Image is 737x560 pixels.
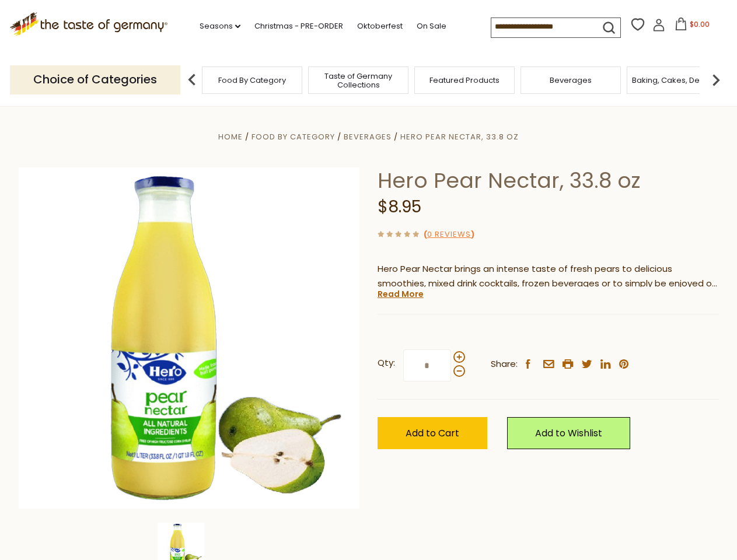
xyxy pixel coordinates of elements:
[403,349,451,381] input: Qty:
[252,131,335,142] a: Food By Category
[704,68,728,92] img: next arrow
[200,20,240,33] a: Seasons
[424,229,474,240] span: ( )
[491,357,518,372] span: Share:
[429,76,500,85] a: Featured Products
[378,262,719,291] p: Hero Pear Nectar brings an intense taste of fresh pears to delicious smoothies, mixed drink cockt...
[218,76,286,85] a: Food By Category
[218,131,243,142] a: Home
[668,17,717,35] button: $0.00
[507,417,630,449] a: Add to Wishlist
[400,131,519,142] a: Hero Pear Nectar, 33.8 oz
[690,19,710,29] span: $0.00
[406,426,459,440] span: Add to Cart
[10,65,180,94] p: Choice of Categories
[632,76,722,85] a: Baking, Cakes, Desserts
[344,131,392,142] a: Beverages
[312,72,405,89] a: Taste of Germany Collections
[378,288,424,300] a: Read More
[180,68,204,92] img: previous arrow
[427,229,471,241] a: 0 Reviews
[378,356,395,370] strong: Qty:
[19,167,360,509] img: Hero Pear Nectar, 33.8 oz
[254,20,343,33] a: Christmas - PRE-ORDER
[378,195,421,218] span: $8.95
[357,20,403,33] a: Oktoberfest
[378,417,487,449] button: Add to Cart
[417,20,446,33] a: On Sale
[550,76,592,85] a: Beverages
[378,167,719,194] h1: Hero Pear Nectar, 33.8 oz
